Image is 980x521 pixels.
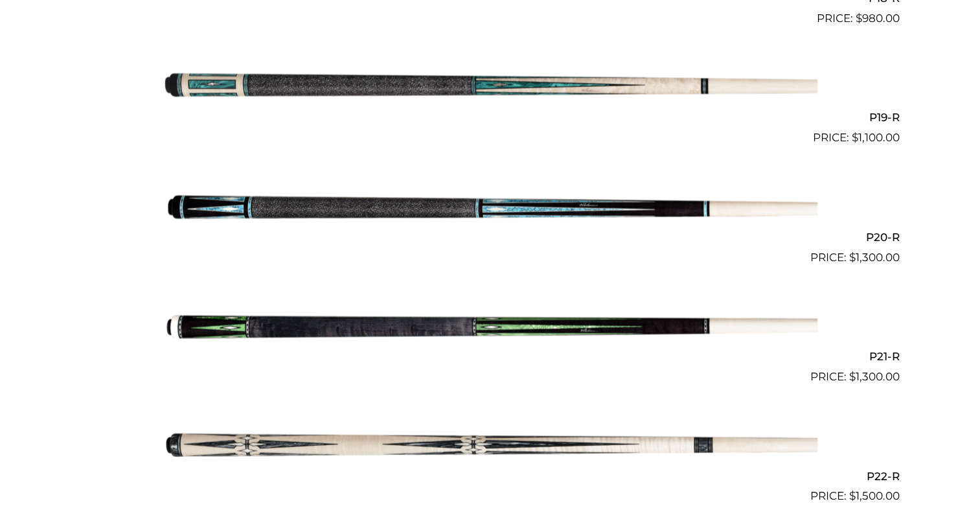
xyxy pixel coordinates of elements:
span: $ [849,251,856,264]
span: $ [856,12,862,25]
bdi: 1,100.00 [852,131,900,144]
img: P21-R [163,272,817,380]
h2: P21-R [81,345,900,369]
a: P19-R $1,100.00 [81,32,900,146]
span: $ [852,131,858,144]
img: P20-R [163,152,817,260]
bdi: 1,300.00 [849,370,900,383]
span: $ [849,370,856,383]
h2: P20-R [81,225,900,249]
bdi: 1,500.00 [849,489,900,502]
bdi: 1,300.00 [849,251,900,264]
a: P21-R $1,300.00 [81,272,900,386]
img: P22-R [163,391,817,500]
bdi: 980.00 [856,12,900,25]
h2: P22-R [81,464,900,488]
img: P19-R [163,32,817,141]
h2: P19-R [81,106,900,130]
span: $ [849,489,856,502]
a: P20-R $1,300.00 [81,152,900,266]
a: P22-R $1,500.00 [81,391,900,505]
